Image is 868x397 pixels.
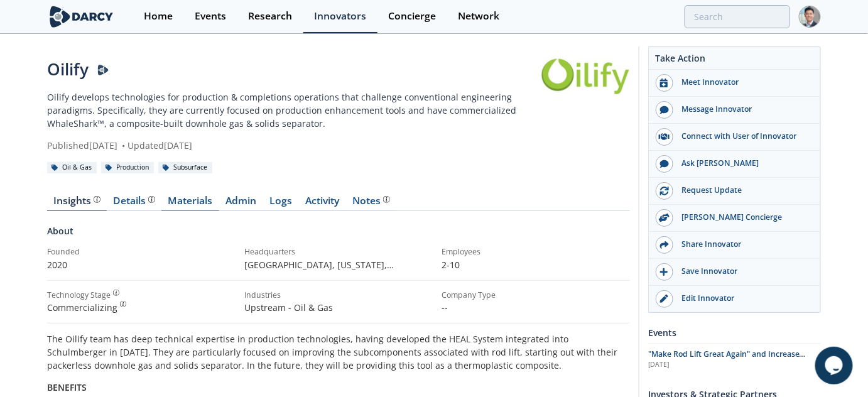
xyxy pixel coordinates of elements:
a: Details [107,196,161,211]
div: Home [144,11,173,21]
img: information.svg [94,196,100,203]
div: Published [DATE] Updated [DATE] [47,139,541,152]
a: "Make Rod Lift Great Again" and Increase Performance with Oilify's Packerless Downhole Separator,... [648,349,821,370]
img: information.svg [148,196,155,203]
img: information.svg [120,301,127,308]
input: Advanced Search [685,5,790,28]
div: Request Update [673,185,814,196]
img: Profile [799,6,821,28]
img: information.svg [383,196,390,203]
iframe: chat widget [815,347,855,384]
div: [PERSON_NAME] Concierge [673,212,814,223]
div: Company Type [442,290,630,301]
a: Admin [219,196,263,211]
div: Network [458,11,499,21]
div: Oilify [47,57,541,82]
div: Meet Innovator [673,77,814,88]
div: Share Innovator [673,239,814,250]
div: About [47,224,630,246]
div: Headquarters [244,246,433,258]
div: Connect with User of Innovator [673,131,814,142]
div: Concierge [388,11,436,21]
div: Innovators [314,11,366,21]
div: Employees [442,246,630,258]
a: Logs [263,196,299,211]
a: Edit Innovator [649,286,820,312]
img: information.svg [113,290,120,296]
div: Events [648,322,821,344]
span: • [120,139,127,151]
a: Insights [47,196,107,211]
p: The Oilify team has deep technical expertise in production technologies, having developed the HEA... [47,332,630,372]
button: Save Innovator [649,259,820,286]
div: Save Innovator [673,266,814,277]
p: 2020 [47,258,236,271]
p: 2-10 [442,258,630,271]
div: Commercializing [47,301,236,314]
div: Research [248,11,292,21]
div: Take Action [649,52,820,70]
a: Notes [346,196,396,211]
strong: BENEFITS [47,381,87,393]
a: Activity [299,196,346,211]
div: Edit Innovator [673,293,814,304]
div: Events [195,11,226,21]
p: Oilify develops technologies for production & completions operations that challenge conventional ... [47,90,541,130]
span: Upstream - Oil & Gas [244,302,333,313]
div: Message Innovator [673,104,814,115]
div: [DATE] [648,360,821,370]
div: Notes [353,196,390,206]
img: Darcy Presenter [97,65,109,76]
div: Ask [PERSON_NAME] [673,158,814,169]
div: Subsurface [158,162,212,173]
p: -- [442,301,630,314]
div: Production [101,162,154,173]
div: Details [114,196,155,206]
div: Founded [47,246,236,258]
p: [GEOGRAPHIC_DATA], [US_STATE] , [GEOGRAPHIC_DATA] [244,258,433,271]
span: "Make Rod Lift Great Again" and Increase Performance with Oilify's Packerless Downhole Separator,... [648,349,820,383]
div: Industries [244,290,433,301]
div: Oil & Gas [47,162,97,173]
div: Technology Stage [47,290,111,301]
a: Materials [161,196,219,211]
img: logo-wide.svg [47,6,116,28]
div: Insights [54,196,100,206]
